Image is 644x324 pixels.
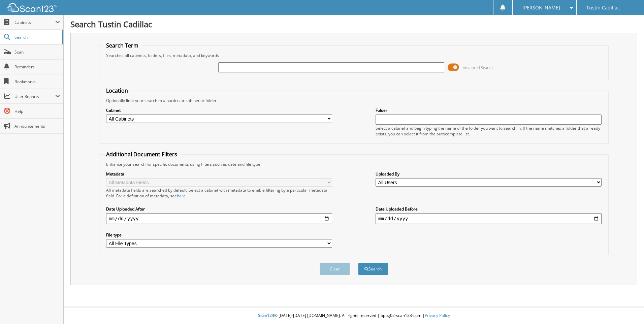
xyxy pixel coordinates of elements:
span: Help [14,108,60,114]
span: Search [14,34,59,40]
span: Tustin Cadillac [586,6,620,10]
legend: Additional Document Filters [103,151,181,158]
a: Privacy Policy [425,313,450,318]
span: [PERSON_NAME] [522,6,560,10]
span: Cabinets [14,20,55,25]
label: Date Uploaded Before [376,206,602,212]
legend: Search Term [103,42,142,49]
input: end [376,213,602,224]
span: Bookmarks [14,79,60,85]
button: Search [358,263,388,275]
div: Select a cabinet and begin typing the name of the folder you want to search in. If the name match... [376,125,602,137]
span: User Reports [14,94,55,99]
div: All metadata fields are searched by default. Select a cabinet with metadata to enable filtering b... [106,187,332,199]
span: Reminders [14,64,60,70]
span: Advanced Search [463,65,493,70]
label: File type [106,232,332,238]
label: Cabinet [106,107,332,113]
legend: Location [103,87,131,94]
h1: Search Tustin Cadillac [70,19,637,30]
label: Uploaded By [376,171,602,177]
label: Folder [376,107,602,113]
input: start [106,213,332,224]
div: Searches all cabinets, folders, files, metadata, and keywords [103,53,605,58]
div: © [DATE]-[DATE] [DOMAIN_NAME]. All rights reserved | appg02-scan123-com | [64,307,644,324]
span: Announcements [14,123,60,129]
div: Optionally limit your search to a particular cabinet or folder [103,98,605,103]
span: Scan [14,49,60,55]
label: Metadata [106,171,332,177]
button: Clear [320,263,350,275]
label: Date Uploaded After [106,206,332,212]
a: here [177,193,186,199]
span: Scan123 [258,313,274,318]
img: scan123-logo-white.svg [7,3,57,12]
div: Enhance your search for specific documents using filters such as date and file type. [103,161,605,167]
